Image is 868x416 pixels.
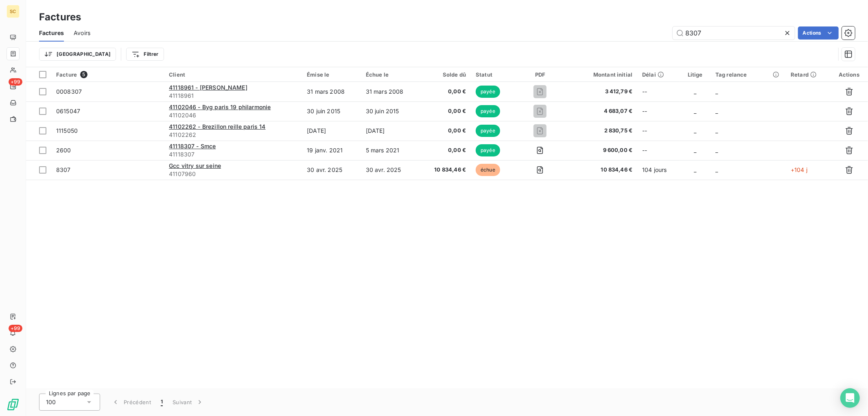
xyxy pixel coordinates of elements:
div: Actions [835,71,863,78]
span: payée [476,86,500,98]
span: 0,00 € [424,146,466,154]
span: _ [694,88,696,95]
div: Open Intercom Messenger [840,388,860,408]
div: Montant initial [570,71,633,78]
span: _ [715,127,718,134]
span: 4 683,07 € [570,107,633,115]
span: Facture [56,71,77,78]
span: 41118307 [169,150,297,158]
td: 30 avr. 2025 [302,160,361,180]
span: 41102262 [169,131,297,139]
td: -- [637,121,680,141]
div: Tag relance [715,71,781,78]
div: SC [7,5,20,18]
div: Retard [791,71,825,78]
td: -- [637,82,680,101]
span: 0,00 € [424,107,466,115]
td: 5 mars 2021 [361,141,420,160]
div: Échue le [366,71,415,78]
span: payée [476,144,500,156]
button: Suivant [168,394,209,411]
span: 41102046 - Byg paris 19 philarmonie [169,103,271,110]
span: 3 412,79 € [570,88,633,96]
span: _ [715,88,718,95]
td: 30 juin 2015 [302,101,361,121]
span: +99 [9,78,22,86]
td: [DATE] [302,121,361,141]
span: 41118961 - [PERSON_NAME] [169,84,247,91]
div: Solde dû [424,71,466,78]
td: -- [637,141,680,160]
span: 5 [80,71,87,78]
span: Factures [39,29,64,37]
button: [GEOGRAPHIC_DATA] [39,48,116,61]
span: 41102262 - Brezillon reille paris 14 [169,123,265,130]
td: 104 jours [637,160,680,180]
span: +99 [9,325,22,332]
span: 9 600,00 € [570,146,633,154]
div: Litige [685,71,706,78]
img: Logo LeanPay [7,398,20,411]
span: échue [476,164,500,176]
span: _ [715,166,718,173]
td: 30 avr. 2025 [361,160,420,180]
div: Client [169,71,297,78]
span: 41102046 [169,111,297,119]
span: _ [715,147,718,154]
td: 31 mars 2008 [302,82,361,101]
div: Statut [476,71,511,78]
td: 19 janv. 2021 [302,141,361,160]
button: Filtrer [126,48,164,61]
span: _ [715,108,718,114]
span: 41107960 [169,170,297,178]
span: 2600 [56,147,71,154]
button: 1 [156,394,168,411]
span: 1 [161,398,163,406]
span: 41118307 - Smce [169,143,216,150]
span: 8307 [56,166,71,173]
span: 41118961 [169,92,297,100]
span: 0,00 € [424,88,466,96]
span: Avoirs [74,29,90,37]
span: payée [476,125,500,137]
span: _ [694,166,696,173]
span: Gcc vitry sur seine [169,162,221,169]
button: Précédent [107,394,156,411]
span: 10 834,46 € [570,166,633,174]
span: 10 834,46 € [424,166,466,174]
h3: Factures [39,10,81,24]
span: 100 [46,398,56,406]
td: -- [637,101,680,121]
a: +99 [7,80,19,93]
span: payée [476,105,500,117]
div: PDF [520,71,560,78]
td: 31 mars 2008 [361,82,420,101]
span: 0,00 € [424,127,466,135]
div: Délai [642,71,675,78]
span: 1115050 [56,127,78,134]
div: Émise le [307,71,356,78]
td: [DATE] [361,121,420,141]
span: 0008307 [56,88,82,95]
span: _ [694,127,696,134]
span: _ [694,147,696,154]
span: _ [694,108,696,114]
input: Rechercher [673,26,795,40]
span: 2 830,75 € [570,127,633,135]
td: 30 juin 2015 [361,101,420,121]
button: Actions [798,26,839,40]
span: +104 j [791,166,807,173]
span: 0615047 [56,108,80,114]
